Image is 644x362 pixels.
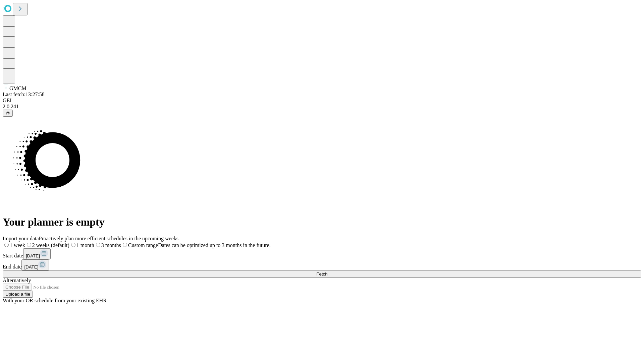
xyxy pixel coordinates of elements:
[123,243,127,247] input: Custom rangeDates can be optimized up to 3 months in the future.
[26,253,40,258] span: [DATE]
[39,236,180,241] span: Proactively plan more efficient schedules in the upcoming weeks.
[316,271,327,277] span: Fetch
[10,242,25,248] span: 1 week
[3,104,641,110] div: 2.0.241
[27,243,31,247] input: 2 weeks (default)
[4,243,9,247] input: 1 week
[32,242,69,248] span: 2 weeks (default)
[3,298,107,303] span: With your OR schedule from your existing EHR
[3,98,641,104] div: GEI
[9,85,26,91] span: GMCM
[3,278,31,283] span: Alternatively
[158,242,270,248] span: Dates can be optimized up to 3 months in the future.
[5,111,10,116] span: @
[23,248,51,259] button: [DATE]
[21,259,49,270] button: [DATE]
[3,291,33,298] button: Upload a file
[76,242,94,248] span: 1 month
[71,243,75,247] input: 1 month
[101,242,121,248] span: 3 months
[3,92,45,97] span: Last fetch: 13:27:58
[3,236,39,241] span: Import your data
[3,259,641,270] div: End date
[3,216,641,228] h1: Your planner is empty
[3,248,641,259] div: Start date
[128,242,158,248] span: Custom range
[24,264,38,269] span: [DATE]
[96,243,100,247] input: 3 months
[3,270,641,278] button: Fetch
[3,110,13,117] button: @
